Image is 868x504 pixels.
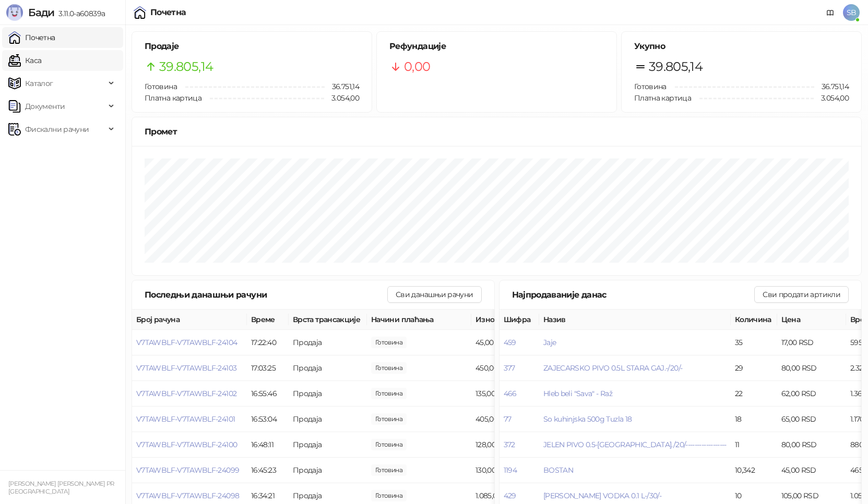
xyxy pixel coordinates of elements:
[324,92,359,104] span: 3.054,00
[371,362,407,374] span: 450,00
[543,389,612,398] button: Hleb beli "Sava" - Raž
[136,363,236,373] button: V7TAWBLF-V7TAWBLF-24103
[504,465,517,475] button: 1194
[8,480,114,495] small: [PERSON_NAME] [PERSON_NAME] PR [GEOGRAPHIC_DATA]
[159,57,213,77] span: 39.805,14
[389,40,604,53] h5: Рефундације
[471,407,550,432] td: 405,00 RSD
[145,288,387,301] div: Последњи данашњи рачуни
[504,414,512,424] button: 77
[371,337,407,348] span: 45,00
[247,432,289,458] td: 16:48:11
[543,440,727,449] button: JELEN PIVO 0.5-[GEOGRAPHIC_DATA]./20/------------------
[822,4,839,21] a: Документација
[289,458,367,483] td: Продаја
[543,465,573,475] button: BOSTAN
[814,81,849,92] span: 36.751,14
[731,407,777,432] td: 18
[8,27,55,48] a: Почетна
[289,355,367,381] td: Продаја
[136,465,239,475] button: V7TAWBLF-V7TAWBLF-24099
[814,92,849,104] span: 3.054,00
[777,407,846,432] td: 65,00 RSD
[471,432,550,458] td: 128,00 RSD
[471,310,550,330] th: Износ
[539,310,731,330] th: Назив
[289,432,367,458] td: Продаја
[504,389,517,398] button: 466
[325,81,359,92] span: 36.751,14
[371,490,407,501] span: 1.085,00
[150,8,186,17] div: Почетна
[843,4,860,21] span: SB
[25,119,89,140] span: Фискални рачуни
[132,310,247,330] th: Број рачуна
[777,330,846,355] td: 17,00 RSD
[731,458,777,483] td: 10,342
[136,338,237,347] button: V7TAWBLF-V7TAWBLF-24104
[371,388,407,399] span: 135,00
[247,407,289,432] td: 16:53:04
[367,310,471,330] th: Начини плаћања
[289,381,367,407] td: Продаја
[504,338,516,347] button: 459
[136,440,237,449] button: V7TAWBLF-V7TAWBLF-24100
[247,330,289,355] td: 17:22:40
[504,440,515,449] button: 372
[543,414,632,424] button: So kuhinjska 500g Tuzla 18
[777,432,846,458] td: 80,00 RSD
[136,491,239,500] button: V7TAWBLF-V7TAWBLF-24098
[634,40,849,53] h5: Укупно
[777,458,846,483] td: 45,00 RSD
[371,413,407,425] span: 405,00
[543,363,682,373] button: ZAJECARSKO PIVO 0.5L STARA GAJ.-/20/-
[471,355,550,381] td: 450,00 RSD
[754,286,849,303] button: Сви продати артикли
[371,464,407,476] span: 130,00
[136,414,235,424] button: V7TAWBLF-V7TAWBLF-24101
[543,338,556,347] button: Jaje
[512,288,755,301] div: Најпродаваније данас
[500,310,539,330] th: Шифра
[145,40,359,53] h5: Продаје
[8,50,41,71] a: Каса
[289,330,367,355] td: Продаја
[145,93,201,103] span: Платна картица
[289,310,367,330] th: Врста трансакције
[634,82,667,91] span: Готовина
[731,381,777,407] td: 22
[777,381,846,407] td: 62,00 RSD
[25,96,65,117] span: Документи
[543,491,661,500] button: [PERSON_NAME] VODKA 0.1 L-/30/-
[649,57,703,77] span: 39.805,14
[247,310,289,330] th: Време
[731,355,777,381] td: 29
[247,381,289,407] td: 16:55:46
[247,355,289,381] td: 17:03:25
[371,439,407,450] span: 128,00
[504,363,515,373] button: 377
[471,381,550,407] td: 135,00 RSD
[731,310,777,330] th: Количина
[54,9,105,18] span: 3.11.0-a60839a
[471,330,550,355] td: 45,00 RSD
[247,458,289,483] td: 16:45:23
[777,355,846,381] td: 80,00 RSD
[777,310,846,330] th: Цена
[471,458,550,483] td: 130,00 RSD
[731,330,777,355] td: 35
[136,389,236,398] button: V7TAWBLF-V7TAWBLF-24102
